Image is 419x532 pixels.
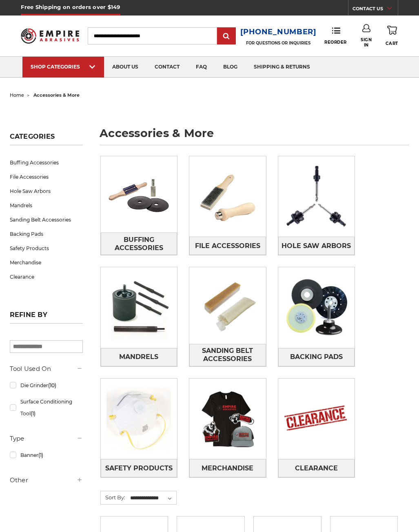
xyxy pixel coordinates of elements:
h5: Categories [10,133,83,145]
h1: accessories & more [100,128,409,145]
span: Clearance [295,461,338,475]
h5: Type [10,434,83,443]
img: Clearance [278,381,355,457]
img: Empire Abrasives [21,24,79,47]
a: faq [188,57,215,78]
span: Mandrels [119,350,158,364]
select: Sort By: [129,492,176,504]
a: CONTACT US [352,4,398,16]
a: Hole Saw Arbors [10,184,83,198]
a: Die Grinder(10) [10,378,83,392]
a: Banner(1) [10,448,83,462]
a: File Accessories [10,170,83,184]
a: shipping & returns [246,57,318,78]
span: Hole Saw Arbors [282,239,351,253]
a: Buffing Accessories [10,155,83,170]
span: Reorder [324,40,347,45]
a: Merchandise [10,255,83,270]
img: Mandrels [101,269,177,346]
a: Buffing Accessories [101,233,177,255]
a: Merchandise [189,459,266,477]
span: File Accessories [195,239,260,253]
a: Mandrels [10,198,83,213]
span: Buffing Accessories [101,233,177,255]
h5: Refine by [10,311,83,324]
a: about us [104,57,146,78]
span: (1) [38,452,43,458]
a: Clearance [278,459,355,477]
a: File Accessories [189,237,266,255]
span: Merchandise [202,461,253,475]
p: FOR QUESTIONS OR INQUIRIES [240,40,317,46]
span: Safety Products [105,461,173,475]
span: Sanding Belt Accessories [190,344,265,366]
a: contact [146,57,188,78]
img: Safety Products [101,381,177,457]
span: (10) [48,382,56,388]
a: Sanding Belt Accessories [10,213,83,227]
a: Backing Pads [10,227,83,241]
a: home [10,92,24,98]
a: Mandrels [101,348,177,366]
span: Backing Pads [290,350,343,364]
a: Safety Products [10,241,83,255]
a: Cart [386,24,398,47]
span: (1) [31,410,35,417]
span: accessories & more [33,92,80,98]
a: Backing Pads [278,348,355,366]
a: Safety Products [101,459,177,477]
div: SHOP CATEGORIES [31,64,96,70]
a: blog [215,57,246,78]
a: Reorder [324,27,347,44]
input: Submit [218,28,235,44]
label: Sort By: [101,491,125,503]
img: Merchandise [189,381,266,457]
a: Surface Conditioning Tool(1) [10,395,83,421]
a: Clearance [10,270,83,284]
h5: Other [10,475,83,485]
img: Backing Pads [278,269,355,346]
span: Sign In [358,37,375,48]
img: Sanding Belt Accessories [189,267,266,344]
img: Hole Saw Arbors [278,158,355,235]
a: Hole Saw Arbors [278,237,355,255]
a: Sanding Belt Accessories [189,344,266,366]
a: [PHONE_NUMBER] [240,26,317,38]
span: Cart [386,41,398,46]
img: Buffing Accessories [101,167,177,222]
img: File Accessories [189,158,266,235]
h5: Tool Used On [10,364,83,374]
